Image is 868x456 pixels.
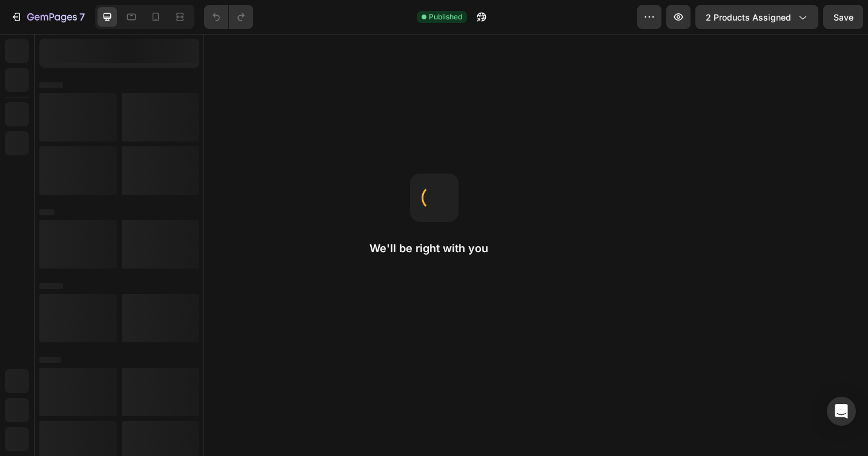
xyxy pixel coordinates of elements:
span: Published [429,11,462,22]
h2: We'll be right with you [369,241,499,256]
div: Undo/Redo [204,5,253,29]
p: 7 [79,10,85,24]
div: Open Intercom Messenger [827,397,856,426]
button: 2 products assigned [695,5,818,29]
span: 2 products assigned [706,11,791,24]
button: Save [823,5,863,29]
span: Save [833,12,853,22]
button: 7 [5,5,90,29]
